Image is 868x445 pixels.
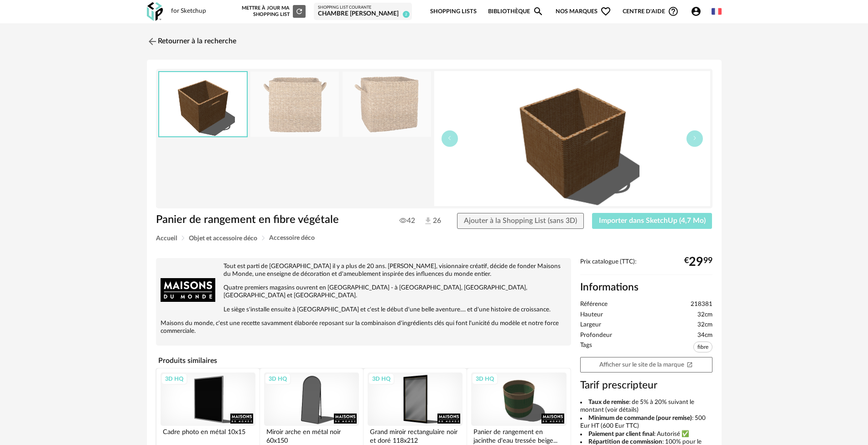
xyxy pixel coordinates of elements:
[430,1,477,22] a: Shopping Lists
[580,357,712,373] a: Afficher sur le site de la marqueOpen In New icon
[580,379,712,392] h3: Tarif prescripteur
[580,430,712,439] li: : Autorisé ✅
[423,216,433,226] img: Téléchargements
[691,6,702,17] span: Account Circle icon
[147,2,163,21] img: OXP
[156,235,712,242] div: Breadcrumb
[318,10,408,18] div: chambre [PERSON_NAME]
[533,6,544,17] span: Magnify icon
[580,281,712,294] h2: Informations
[580,331,612,340] span: Profondeur
[156,213,383,227] h1: Panier de rangement en fibre végétale
[580,311,603,319] span: Hauteur
[147,36,158,47] img: svg+xml;base64,PHN2ZyB3aWR0aD0iMjQiIGhlaWdodD0iMjQiIHZpZXdCb3g9IjAgMCAyNCAyNCIgZmlsbD0ibm9uZSIgeG...
[580,321,601,329] span: Largeur
[295,9,303,14] span: Refresh icon
[580,300,608,309] span: Référence
[156,354,571,367] h4: Produits similaires
[588,399,629,405] b: Taux de remise
[161,373,187,385] div: 3D HQ
[156,235,177,242] span: Accueil
[693,342,712,352] span: fibre
[697,331,712,340] span: 34cm
[264,426,359,444] div: Miroir arche en métal noir 60x150
[161,306,567,314] p: Le siège s'installe ensuite à [GEOGRAPHIC_DATA] et c'est le début d'une belle aventure.... et d'u...
[161,426,255,444] div: Cadre photo en métal 10x15
[712,6,722,16] img: fr
[686,361,693,367] span: Open In New icon
[556,1,611,22] span: Nos marques
[684,259,712,266] div: € 99
[464,217,577,224] span: Ajouter à la Shopping List (sans 3D)
[147,31,236,52] a: Retourner à la recherche
[592,213,712,229] button: Importer dans SketchUp (4,7 Mo)
[189,235,257,242] span: Objet et accessoire déco
[580,398,712,414] li: : de 5% à 20% suivant le montant (voir détails)
[457,213,584,229] button: Ajouter à la Shopping List (sans 3D)
[171,7,206,16] div: for Sketchup
[623,6,679,17] span: Centre d'aideHelp Circle Outline icon
[697,311,712,319] span: 32cm
[240,5,306,18] div: Mettre à jour ma Shopping List
[488,1,544,22] a: BibliothèqueMagnify icon
[161,263,215,317] img: brand logo
[668,6,679,17] span: Help Circle Outline icon
[265,373,291,385] div: 3D HQ
[580,342,592,355] span: Tags
[343,72,431,137] img: panier-de-rangement-en-fibre-vegetale-1000-16-15-218381_2.jpg
[697,321,712,329] span: 32cm
[159,72,247,136] img: thumbnail.png
[691,6,706,17] span: Account Circle icon
[689,259,703,266] span: 29
[471,426,566,444] div: Panier de rangement en jacinthe d'eau tressée beige...
[580,258,712,275] div: Prix catalogue (TTC):
[318,5,408,18] a: Shopping List courante chambre [PERSON_NAME] 2
[423,216,440,226] span: 26
[318,5,408,10] div: Shopping List courante
[434,71,710,206] img: thumbnail.png
[588,415,692,421] b: Minimum de commande (pour remise)
[161,284,567,300] p: Quatre premiers magasins ouvrent en [GEOGRAPHIC_DATA] - à [GEOGRAPHIC_DATA], [GEOGRAPHIC_DATA], [...
[161,263,567,278] p: Tout est parti de [GEOGRAPHIC_DATA] il y a plus de 20 ans. [PERSON_NAME], visionnaire créatif, dé...
[580,414,712,430] li: : 500 Eur HT (600 Eur TTC)
[599,217,706,224] span: Importer dans SketchUp (4,7 Mo)
[161,320,567,335] p: Maisons du monde, c'est une recette savamment élaborée reposant sur la combinaison d'ingrédients ...
[472,373,498,385] div: 3D HQ
[403,11,410,18] span: 2
[400,216,415,225] span: 42
[368,373,395,385] div: 3D HQ
[269,235,315,241] span: Accessoire déco
[691,300,712,309] span: 218381
[588,439,662,445] b: Répartition de commission
[588,431,654,437] b: Paiement par client final
[250,72,339,137] img: panier-de-rangement-en-fibre-vegetale-1000-16-15-218381_1.jpg
[368,426,463,444] div: Grand miroir rectangulaire noir et doré 118x212
[600,6,611,17] span: Heart Outline icon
